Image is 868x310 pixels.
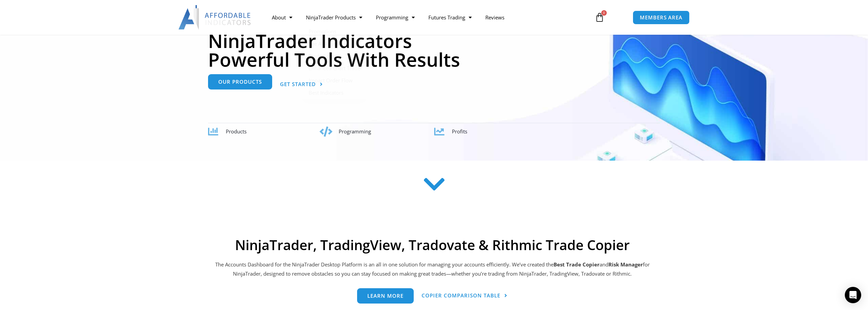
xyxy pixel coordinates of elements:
[633,11,690,25] a: MEMBERS AREA
[422,293,500,298] span: Copier Comparison Table
[280,77,323,92] a: Get Started
[422,288,507,304] a: Copier Comparison Table
[226,128,247,135] span: Products
[479,10,511,25] a: Reviews
[299,62,369,74] a: Enhanced Chart Trader
[265,10,587,25] nav: Menu
[299,86,369,99] a: Best Indicators
[218,79,262,84] span: Our Products
[299,74,369,86] a: Impact Order Flow
[554,261,600,268] b: Best Trade Copier
[339,128,371,135] span: Programming
[299,25,369,99] ul: NinjaTrader Products
[214,237,651,253] h2: NinjaTrader, TradingView, Tradovate & Rithmic Trade Copier
[280,82,316,87] span: Get Started
[845,287,861,303] div: Open Intercom Messenger
[585,7,615,27] a: 0
[608,261,643,268] strong: Risk Manager
[214,260,651,279] p: The Accounts Dashboard for the NinjaTrader Desktop Platform is an all in one solution for managin...
[299,25,369,37] a: Promotions
[265,10,299,25] a: About
[640,15,682,20] span: MEMBERS AREA
[422,10,479,25] a: Futures Trading
[299,10,369,25] a: NinjaTrader Products
[357,288,414,304] a: Learn more
[208,31,660,69] h1: NinjaTrader Indicators Powerful Tools With Results
[367,293,403,298] span: Learn more
[452,128,467,135] span: Profits
[601,10,607,16] span: 0
[208,74,272,89] a: Our Products
[178,5,252,30] img: LogoAI | Affordable Indicators – NinjaTrader
[369,10,422,25] a: Programming
[299,37,369,50] a: See All Products
[299,50,369,62] a: Trade Copier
